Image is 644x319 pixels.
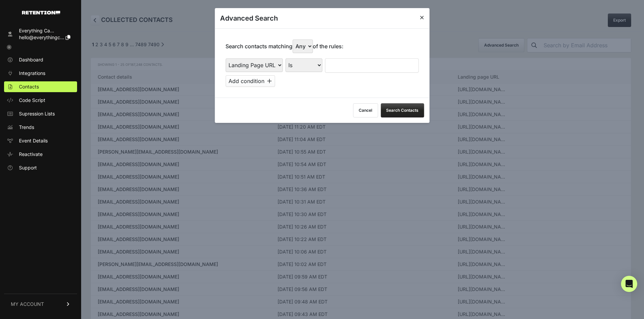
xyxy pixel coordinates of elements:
[381,103,424,117] button: Search Contacts
[225,75,275,87] button: Add condition
[19,27,70,34] div: Everything Ca...
[621,276,637,292] div: Open Intercom Messenger
[4,25,77,43] a: Everything Ca... hello@everythingc...
[19,70,45,77] span: Integrations
[19,164,37,171] span: Support
[19,97,45,104] span: Code Script
[220,14,278,23] h3: Advanced Search
[19,34,64,40] span: hello@everythingc...
[22,11,60,15] img: Retention.com
[4,54,77,65] a: Dashboard
[4,162,77,173] a: Support
[4,135,77,146] a: Event Details
[4,68,77,79] a: Integrations
[19,151,43,158] span: Reactivate
[19,110,55,117] span: Supression Lists
[19,124,34,131] span: Trends
[4,149,77,160] a: Reactivate
[4,95,77,106] a: Code Script
[4,81,77,92] a: Contacts
[225,39,343,53] p: Search contacts matching of the rules:
[19,56,43,63] span: Dashboard
[4,294,77,314] a: MY ACCOUNT
[19,137,48,144] span: Event Details
[11,301,44,308] span: MY ACCOUNT
[19,83,39,90] span: Contacts
[4,122,77,133] a: Trends
[4,108,77,119] a: Supression Lists
[353,103,378,117] button: Cancel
